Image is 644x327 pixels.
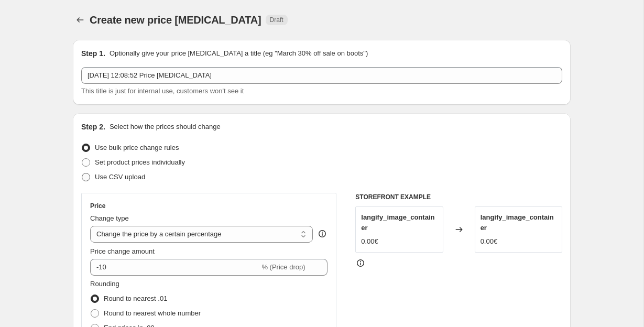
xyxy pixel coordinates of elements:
[361,237,378,245] span: 0.00€
[90,14,261,26] span: Create new price [MEDICAL_DATA]
[110,122,221,132] p: Select how the prices should change
[104,295,167,302] span: Round to nearest .01
[81,48,105,59] h2: Step 1.
[261,263,305,271] span: % (Price drop)
[355,193,562,201] h6: STOREFRONT EXAMPLE
[81,122,105,132] h2: Step 2.
[90,259,259,276] input: -15
[95,173,145,181] span: Use CSV upload
[104,309,201,317] span: Round to nearest whole number
[90,214,129,222] span: Change type
[270,16,283,24] span: Draft
[481,237,498,245] span: 0.00€
[95,158,185,166] span: Set product prices individually
[361,213,434,232] span: langify_image_container
[73,13,88,27] button: Price change jobs
[481,213,554,232] span: langify_image_container
[81,87,244,95] span: This title is just for internal use, customers won't see it
[90,247,155,255] span: Price change amount
[110,48,368,59] p: Optionally give your price [MEDICAL_DATA] a title (eg "March 30% off sale on boots")
[90,202,105,210] h3: Price
[90,280,119,288] span: Rounding
[81,67,562,84] input: 30% off holiday sale
[95,144,179,151] span: Use bulk price change rules
[317,228,328,239] div: help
